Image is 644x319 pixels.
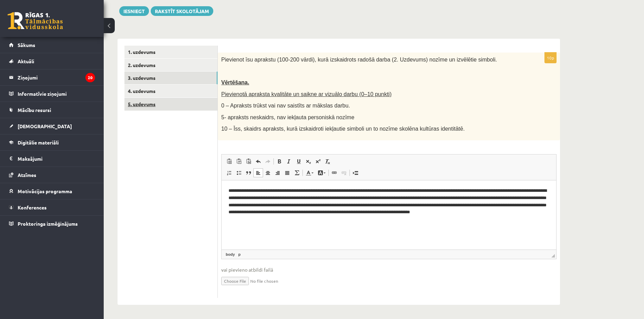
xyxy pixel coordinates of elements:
[253,157,263,166] a: Undo (Ctrl+Z)
[313,157,323,166] a: Superscript
[222,180,556,250] iframe: Editor, wiswyg-editor-user-answer-47433921932360
[18,58,34,64] span: Aktuāli
[18,123,72,129] span: [DEMOGRAPHIC_DATA]
[221,114,354,120] span: 5- apraksts neskaidrs, nav iekļauta personiskā nozīme
[244,168,253,177] a: Block Quote
[9,151,95,167] a: Maksājumi
[304,157,313,166] a: Subscript
[8,12,63,29] a: Rīgas 1. Tālmācības vidusskola
[263,157,273,166] a: Redo (Ctrl+Y)
[294,157,304,166] a: Underline (Ctrl+U)
[18,69,95,85] legend: Ziņojumi
[18,172,36,178] span: Atzīmes
[124,72,217,84] a: 3. uzdevums
[18,204,47,210] span: Konferences
[234,168,244,177] a: Insert/Remove Bulleted List
[9,183,95,199] a: Motivācijas programma
[9,134,95,150] a: Digitālie materiāli
[9,37,95,53] a: Sākums
[18,139,59,146] span: Digitālie materiāli
[119,6,149,16] button: Iesniegt
[9,167,95,183] a: Atzīmes
[151,6,213,16] a: Rakstīt skolotājam
[18,188,72,194] span: Motivācijas programma
[224,168,234,177] a: Insert/Remove Numbered List
[85,73,95,82] i: 20
[244,157,253,166] a: Paste from Word
[263,168,273,177] a: Center
[292,168,302,177] a: Math
[221,91,392,97] span: Pievienotā apraksta kvalitāte un saikne ar vizuālo darbu (0–10 punkti)
[124,46,217,58] a: 1. uzdevums
[339,168,349,177] a: Unlink
[221,103,350,109] span: 0 – Apraksts trūkst vai nav saistīts ar mākslas darbu.
[124,98,217,111] a: 5. uzdevums
[9,53,95,69] a: Aktuāli
[274,157,284,166] a: Bold (Ctrl+B)
[282,168,292,177] a: Justify
[329,168,339,177] a: Link (Ctrl+K)
[9,216,95,232] a: Proktoringa izmēģinājums
[237,251,242,257] a: p element
[124,59,217,72] a: 2. uzdevums
[9,118,95,134] a: [DEMOGRAPHIC_DATA]
[351,168,360,177] a: Insert Page Break for Printing
[221,126,465,132] span: 10 – Īss, skaidrs apraksts, kurā izskaidroti iekļautie simboli un to nozīme skolēna kultūras iden...
[18,107,51,113] span: Mācību resursi
[9,102,95,118] a: Mācību resursi
[9,86,95,102] a: Informatīvie ziņojumi
[221,57,497,63] span: Pievienot īsu aprakstu (100-200 vārdi), kurā izskaidrots radošā darba (2. Uzdevums) nozīme un izv...
[304,168,316,177] a: Text Color
[124,85,217,97] a: 4. uzdevums
[284,157,294,166] a: Italic (Ctrl+I)
[18,221,78,227] span: Proktoringa izmēģinājums
[273,168,282,177] a: Align Right
[544,52,557,63] p: 10p
[221,79,249,85] span: Vērtēšana.
[221,266,557,273] span: vai pievieno atbildi failā
[18,151,95,167] legend: Maksājumi
[316,168,328,177] a: Background Color
[551,254,555,257] span: Resize
[9,69,95,85] a: Ziņojumi20
[9,199,95,215] a: Konferences
[234,157,244,166] a: Paste as plain text (Ctrl+Shift+V)
[18,86,95,102] legend: Informatīvie ziņojumi
[224,251,236,257] a: body element
[323,157,333,166] a: Remove Format
[253,168,263,177] a: Align Left
[224,157,234,166] a: Paste (Ctrl+V)
[18,42,35,48] span: Sākums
